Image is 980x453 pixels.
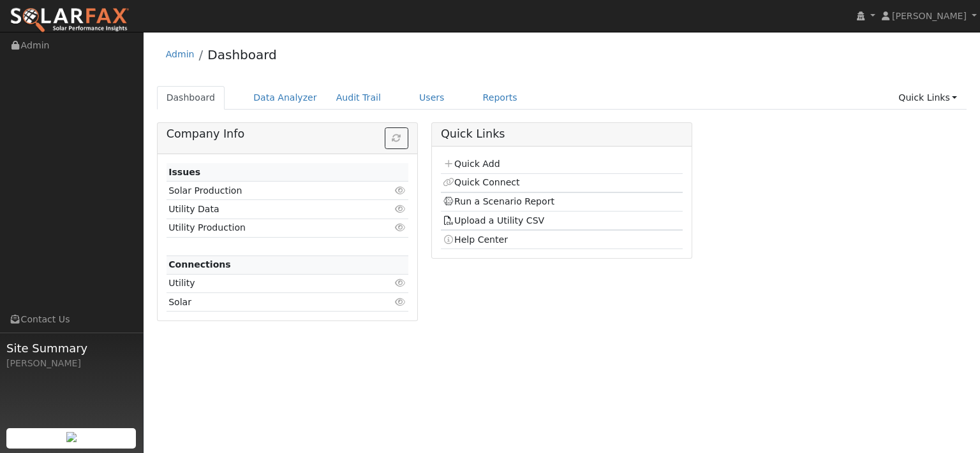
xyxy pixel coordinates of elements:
[443,159,500,169] a: Quick Add
[167,274,369,292] td: Utility
[244,86,327,110] a: Data Analyzer
[443,177,519,187] a: Quick Connect
[395,278,406,287] i: Click to view
[168,259,231,270] strong: Connections
[167,293,369,312] td: Solar
[395,205,406,213] i: Click to view
[443,215,544,226] a: Upload a Utility CSV
[168,167,200,177] strong: Issues
[167,200,369,219] td: Utility Data
[395,223,406,232] i: Click to view
[473,86,527,110] a: Reports
[443,234,508,245] a: Help Center
[892,11,967,21] span: [PERSON_NAME]
[441,127,683,141] h5: Quick Links
[167,127,408,141] h5: Company Info
[157,86,225,110] a: Dashboard
[395,186,406,195] i: Click to view
[6,340,137,357] span: Site Summary
[207,47,277,62] a: Dashboard
[10,7,130,34] img: SolarFax
[167,219,369,237] td: Utility Production
[327,86,390,110] a: Audit Trail
[889,86,967,110] a: Quick Links
[395,298,406,306] i: Click to view
[66,432,77,442] img: retrieve
[410,86,454,110] a: Users
[6,357,137,370] div: [PERSON_NAME]
[166,49,195,59] a: Admin
[443,196,554,206] a: Run a Scenario Report
[167,182,369,200] td: Solar Production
